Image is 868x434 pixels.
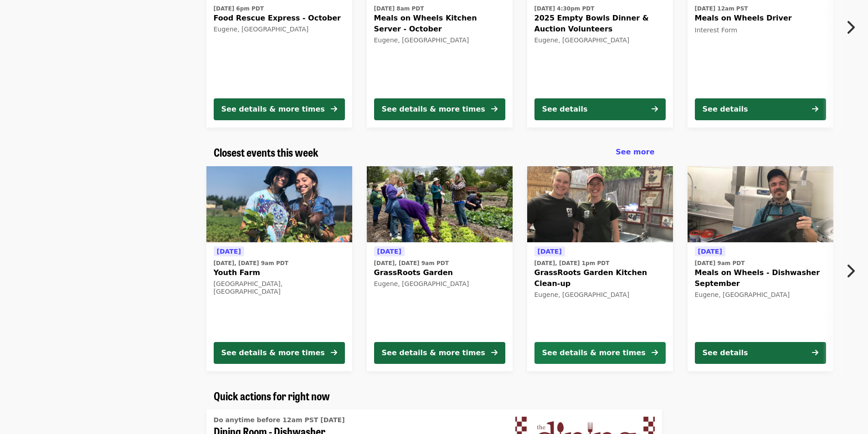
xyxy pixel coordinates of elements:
[838,258,868,284] button: Next item
[703,104,748,115] div: See details
[214,146,318,159] a: Closest events this week
[695,267,826,289] span: Meals on Wheels - Dishwasher September
[527,166,673,243] img: GrassRoots Garden Kitchen Clean-up organized by FOOD For Lane County
[703,347,748,358] div: See details
[221,347,325,358] div: See details & more times
[214,5,264,13] time: [DATE] 6pm PDT
[206,146,662,159] div: Closest events this week
[367,166,513,371] a: See details for "GrassRoots Garden"
[214,388,330,403] span: Quick actions for right now
[616,147,654,158] a: See more
[214,280,345,296] div: [GEOGRAPHIC_DATA], [GEOGRAPHIC_DATA]
[534,291,666,299] div: Eugene, [GEOGRAPHIC_DATA]
[214,259,288,267] time: [DATE], [DATE] 9am PDT
[382,347,485,358] div: See details & more times
[695,259,745,267] time: [DATE] 9am PDT
[367,166,513,243] img: GrassRoots Garden organized by FOOD For Lane County
[214,98,345,120] button: See details & more times
[374,5,424,13] time: [DATE] 8am PDT
[214,26,345,33] div: Eugene, [GEOGRAPHIC_DATA]
[698,248,722,255] span: [DATE]
[652,105,658,113] i: arrow-right icon
[812,105,818,113] i: arrow-right icon
[527,166,673,371] a: See details for "GrassRoots Garden Kitchen Clean-up"
[542,104,588,115] div: See details
[695,98,826,120] button: See details
[695,26,738,34] span: Interest Form
[374,342,505,364] button: See details & more times
[812,348,818,357] i: arrow-right icon
[214,144,318,160] span: Closest events this week
[217,248,241,255] span: [DATE]
[377,248,401,255] span: [DATE]
[331,105,337,113] i: arrow-right icon
[534,5,595,13] time: [DATE] 4:30pm PDT
[214,13,345,24] span: Food Rescue Express - October
[652,348,658,357] i: arrow-right icon
[695,342,826,364] button: See details
[542,347,646,358] div: See details & more times
[838,15,868,40] button: Next item
[534,36,666,44] div: Eugene, [GEOGRAPHIC_DATA]
[695,291,826,299] div: Eugene, [GEOGRAPHIC_DATA]
[695,13,826,24] span: Meals on Wheels Driver
[374,267,505,278] span: GrassRoots Garden
[688,166,833,243] img: Meals on Wheels - Dishwasher September organized by FOOD For Lane County
[491,105,498,113] i: arrow-right icon
[534,342,666,364] button: See details & more times
[534,259,610,267] time: [DATE], [DATE] 1pm PDT
[374,13,505,35] span: Meals on Wheels Kitchen Server - October
[214,416,345,424] span: Do anytime before 12am PST [DATE]
[374,98,505,120] button: See details & more times
[491,348,498,357] i: arrow-right icon
[846,262,855,280] i: chevron-right icon
[221,104,325,115] div: See details & more times
[688,166,833,371] a: See details for "Meals on Wheels - Dishwasher September"
[534,13,666,35] span: 2025 Empty Bowls Dinner & Auction Volunteers
[214,342,345,364] button: See details & more times
[695,5,748,13] time: [DATE] 12am PST
[331,348,337,357] i: arrow-right icon
[534,267,666,289] span: GrassRoots Garden Kitchen Clean-up
[374,259,449,267] time: [DATE], [DATE] 9am PDT
[206,166,352,371] a: See details for "Youth Farm"
[374,280,505,288] div: Eugene, [GEOGRAPHIC_DATA]
[538,248,562,255] span: [DATE]
[534,98,666,120] button: See details
[382,104,485,115] div: See details & more times
[206,166,352,243] img: Youth Farm organized by FOOD For Lane County
[214,267,345,278] span: Youth Farm
[846,19,855,36] i: chevron-right icon
[616,148,654,156] span: See more
[374,36,505,44] div: Eugene, [GEOGRAPHIC_DATA]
